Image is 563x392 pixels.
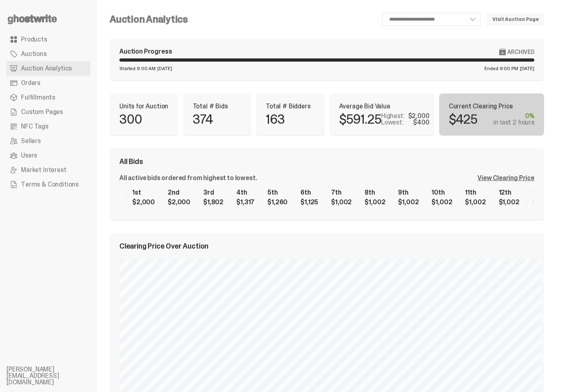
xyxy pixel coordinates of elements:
div: 9th [398,189,419,196]
div: 4th [236,189,254,196]
div: All active bids ordered from highest to lowest. [119,175,257,181]
div: Clearing Price Over Auction [119,243,534,250]
p: Total # Bids [193,103,242,110]
div: $2,000 [408,113,430,119]
span: Started 9:00 AM [119,66,156,71]
div: 3rd [203,189,223,196]
span: Ended 9:00 PM [484,66,518,71]
div: 8th [365,189,385,196]
span: Fulfillments [21,94,55,101]
div: 2nd [168,189,190,196]
span: NFC Tags [21,123,48,130]
span: Users [21,152,37,159]
div: $1,002 [499,199,519,205]
span: Custom Pages [21,109,63,115]
div: 7th [331,189,352,196]
div: $2,000 [132,199,155,205]
span: Archived [507,49,534,55]
a: NFC Tags [6,119,90,134]
a: Orders [6,76,90,90]
span: Auction Analytics [21,65,72,72]
div: 5th [267,189,288,196]
div: $1,802 [203,199,223,205]
div: $2,000 [168,199,190,205]
p: 374 [193,113,213,126]
a: Market Interest [6,163,90,177]
p: Lowest: [381,119,404,126]
p: $591.25 [339,113,381,126]
div: 1st [132,189,155,196]
div: $1,002 [365,199,385,205]
span: [DATE] [520,66,534,71]
span: Terms & Conditions [21,181,79,188]
div: 10th [432,189,452,196]
div: 12th [499,189,519,196]
a: Visit Auction Page [487,13,544,26]
div: 11th [465,189,486,196]
p: Average Bid Value [339,103,425,110]
div: $1,260 [267,199,288,205]
p: Current Clearing Price [449,103,534,110]
h4: Auction Analytics [110,15,188,24]
div: $1,002 [331,199,352,205]
a: Auctions [6,47,90,61]
div: $1,125 [300,199,318,205]
span: Market Interest [21,167,67,173]
a: Auction Analytics [6,61,90,76]
a: Fulfillments [6,90,90,105]
p: Total # Bidders [266,103,315,110]
a: Sellers [6,134,90,148]
div: $1,317 [236,199,254,205]
div: in last 2 hours [493,119,534,126]
span: Auctions [21,51,47,57]
span: Sellers [21,138,41,144]
div: $1,002 [398,199,419,205]
div: All Bids [119,158,534,165]
div: $1,002 [465,199,486,205]
a: Products [6,32,90,47]
li: [PERSON_NAME][EMAIL_ADDRESS][DOMAIN_NAME] [6,366,103,386]
div: 0% [493,113,534,119]
a: Custom Pages [6,105,90,119]
p: 300 [119,113,142,126]
span: [DATE] [157,66,172,71]
span: Products [21,36,47,43]
div: $400 [413,119,429,126]
div: Auction Progress [119,48,172,55]
span: Orders [21,80,40,86]
div: 6th [300,189,318,196]
p: $425 [449,113,478,126]
a: Terms & Conditions [6,177,90,192]
a: Users [6,148,90,163]
div: $1,002 [532,199,553,205]
div: 13th [532,189,553,196]
div: View Clearing Price [478,175,534,181]
p: Highest: [381,113,405,119]
div: $1,002 [432,199,452,205]
p: 163 [266,113,285,126]
p: Units for Auction [119,103,169,110]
